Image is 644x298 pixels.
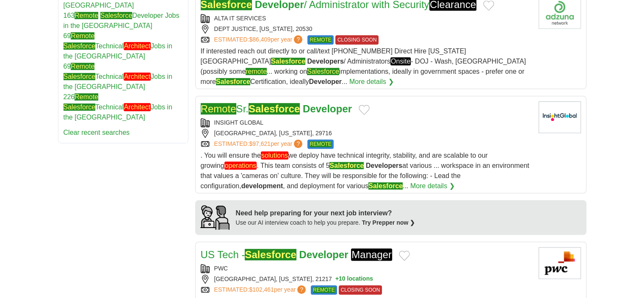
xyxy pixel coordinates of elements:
[539,101,581,133] img: Insight Global logo
[64,42,96,50] em: Salesforce
[64,129,130,136] a: Clear recent searches
[297,285,306,294] span: ?
[335,275,339,284] span: +
[339,285,382,295] span: CLOSING SOON
[214,265,228,272] a: PWC
[349,77,394,87] a: More details ❯
[309,78,342,85] strong: Developer
[249,103,300,114] em: Salesforce
[214,35,304,45] a: ESTIMATED:$86,409per year?
[214,285,308,295] a: ESTIMATED:$102,461per year?
[335,275,373,284] button: +10 locations
[124,72,151,81] em: Architect
[75,12,98,19] em: Remote
[539,247,581,279] img: PwC logo
[241,182,283,189] strong: development
[249,36,271,43] span: $86,409
[483,0,494,11] button: Add to favorite jobs
[303,103,352,114] strong: Developer
[124,103,151,111] em: Architect
[64,73,96,80] em: Salesforce
[359,105,370,115] button: Add to favorite jobs
[307,68,339,75] em: Salesforce
[366,162,402,169] strong: Developers
[310,37,331,43] em: REMOTE
[368,182,403,189] em: Salesforce
[294,139,302,148] span: ?
[71,32,94,39] em: Remote
[236,208,415,218] div: Need help preparing for your next job interview?
[201,275,532,284] div: [GEOGRAPHIC_DATA], [US_STATE], 21217
[201,248,392,261] a: US Tech -Salesforce Developer Manager
[75,93,98,100] em: Remote
[64,32,172,60] a: 69Remote SalesforceTechnicalArchitectJobs in the [GEOGRAPHIC_DATA]
[261,151,288,159] em: solutions
[271,58,305,65] em: Salesforce
[64,103,96,111] em: Salesforce
[390,57,411,65] em: Onsite
[64,12,180,29] a: 163Remote SalesforceDeveloper Jobs in the [GEOGRAPHIC_DATA]
[100,12,133,19] em: Salesforce
[307,58,343,65] strong: Developers
[216,78,250,85] em: Salesforce
[64,63,172,90] a: 69Remote SalesforceTechnicalArchitectJobs in the [GEOGRAPHIC_DATA]
[310,141,331,147] em: REMOTE
[399,251,410,261] button: Add to favorite jobs
[294,35,302,44] span: ?
[124,42,151,50] em: Architect
[249,286,274,293] span: $102,461
[329,162,364,169] em: Salesforce
[236,218,415,227] div: Use our AI interview coach to help you prepare.
[246,68,267,75] em: remote
[201,47,526,85] span: If interested reach out directly to or call/text [PHONE_NUMBER] Direct Hire [US_STATE][GEOGRAPHIC...
[245,249,296,260] em: Salesforce
[362,219,415,226] a: Try Prepper now ❯
[214,139,304,149] a: ESTIMATED:$97,621per year?
[299,249,348,260] strong: Developer
[201,103,236,114] em: Remote
[313,287,334,293] em: REMOTE
[64,93,172,121] a: 226Remote SalesforceTechnicalArchitectJobs in the [GEOGRAPHIC_DATA]
[410,181,455,191] a: More details ❯
[71,63,94,70] em: Remote
[335,35,379,45] span: CLOSING SOON
[351,248,392,261] em: Manager
[201,14,532,23] div: ALTA IT SERVICES
[201,103,352,114] a: RemoteSr.Salesforce Developer
[201,25,532,33] div: DEPT JUSTICE, [US_STATE], 20530
[214,119,263,126] a: INSIGHT GLOBAL
[201,129,532,138] div: [GEOGRAPHIC_DATA], [US_STATE], 29716
[224,162,257,170] em: operations
[249,140,271,147] span: $97,621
